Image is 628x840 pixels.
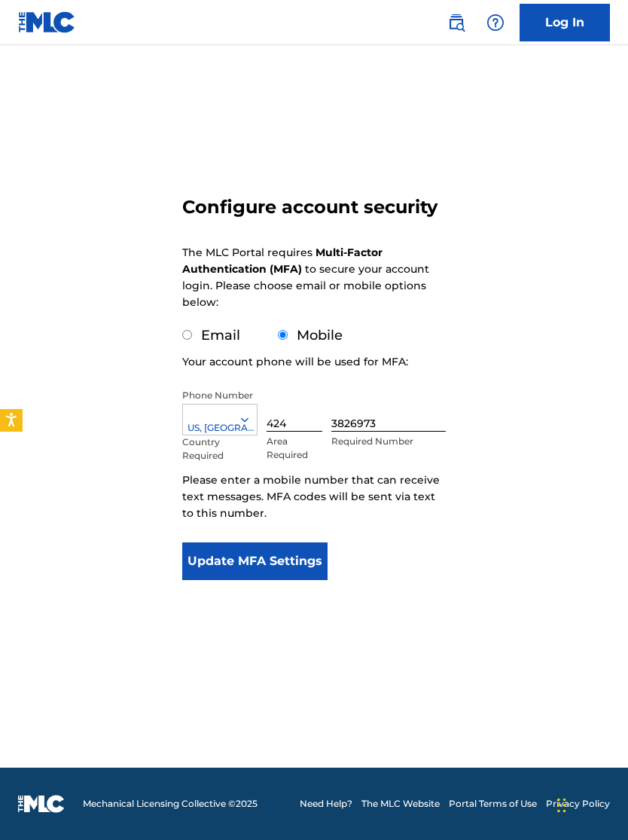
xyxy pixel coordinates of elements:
[201,327,240,344] label: Email
[18,11,76,33] img: MLC Logo
[182,353,408,370] p: Your account phone will be used for MFA:
[361,797,440,811] a: The MLC Website
[300,797,352,811] a: Need Help?
[267,435,322,462] p: Area Required
[557,783,566,828] div: Drag
[480,8,511,38] div: Help
[441,8,471,38] a: Public Search
[182,196,437,218] h3: Configure account security
[447,14,465,32] img: search
[182,435,232,463] p: Country Required
[182,244,429,310] p: The MLC Portal requires to secure your account login. Please choose email or mobile options below:
[449,797,537,811] a: Portal Terms of Use
[183,421,257,435] div: US, [GEOGRAPHIC_DATA] +1
[546,797,610,811] a: Privacy Policy
[182,542,328,580] button: Update MFA Settings
[486,14,505,32] img: help
[18,795,65,813] img: logo
[83,797,258,811] span: Mechanical Licensing Collective © 2025
[520,4,610,41] a: Log In
[182,472,446,521] p: Please enter a mobile number that can receive text messages. MFA codes will be sent via text to t...
[553,768,628,840] iframe: Chat Widget
[331,435,446,448] p: Required Number
[297,327,343,344] label: Mobile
